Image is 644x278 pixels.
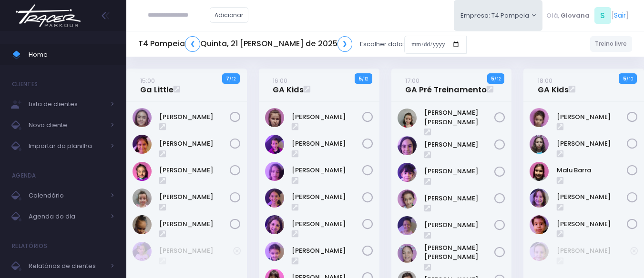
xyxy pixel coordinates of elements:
[12,75,38,94] h4: Clientes
[29,49,114,61] span: Home
[133,215,152,234] img: Sophia Crispi Marques dos Santos
[159,246,233,256] a: [PERSON_NAME]
[424,220,495,230] a: [PERSON_NAME]
[265,242,284,261] img: Liz Helvadjian
[557,219,627,229] a: [PERSON_NAME]
[133,189,152,208] img: Mirella Figueiredo Rojas
[424,243,495,262] a: [PERSON_NAME] [PERSON_NAME]
[542,5,632,26] div: [ ]
[140,76,155,85] small: 15:00
[226,75,229,82] strong: 7
[29,98,105,110] span: Lista de clientes
[557,192,627,202] a: [PERSON_NAME]
[292,166,362,175] a: [PERSON_NAME]
[626,76,633,82] small: / 10
[362,76,368,82] small: / 12
[530,162,549,181] img: Malu Barra Guirro
[273,76,287,85] small: 16:00
[273,76,304,95] a: 16:00GA Kids
[538,76,569,95] a: 18:00GA Kids
[530,189,549,208] img: Melissa Gouveia
[159,166,230,175] a: [PERSON_NAME]
[133,108,152,127] img: Eloah Meneguim Tenorio
[623,75,626,82] strong: 5
[265,189,284,208] img: Lara Souza
[29,119,105,131] span: Novo cliente
[138,33,467,55] div: Escolher data:
[12,166,36,185] h4: Agenda
[140,76,174,95] a: 15:00Ga Little
[292,219,362,229] a: [PERSON_NAME]
[358,75,362,82] strong: 5
[561,11,590,20] span: Giovana
[29,140,105,152] span: Importar da planilha
[292,192,362,202] a: [PERSON_NAME]
[398,163,417,182] img: Isabela dela plata souza
[424,194,495,203] a: [PERSON_NAME]
[546,11,559,20] span: Olá,
[557,112,627,122] a: [PERSON_NAME]
[337,36,353,52] a: ❯
[424,108,495,127] a: [PERSON_NAME] [PERSON_NAME]
[29,260,105,272] span: Relatórios de clientes
[133,162,152,181] img: Júlia Meneguim Merlo
[590,36,633,52] a: Treino livre
[159,112,230,122] a: [PERSON_NAME]
[557,166,627,175] a: Malu Barra
[491,75,494,82] strong: 5
[185,36,200,52] a: ❮
[424,140,495,149] a: [PERSON_NAME]
[614,10,626,20] a: Sair
[538,76,552,85] small: 18:00
[594,7,611,24] span: S
[405,76,419,85] small: 17:00
[494,76,501,82] small: / 12
[12,237,47,256] h4: Relatórios
[557,139,627,149] a: [PERSON_NAME]
[265,215,284,234] img: Laura Novaes Abud
[292,246,362,256] a: [PERSON_NAME]
[265,162,284,181] img: Gabriela Jordão Natacci
[133,135,152,154] img: Helena Ongarato Amorim Silva
[29,189,105,202] span: Calendário
[265,108,284,127] img: Antonia Landmann
[159,192,230,202] a: [PERSON_NAME]
[398,216,417,235] img: LIZ WHITAKER DE ALMEIDA BORGES
[138,36,352,52] h5: T4 Pompeia Quinta, 21 [PERSON_NAME] de 2025
[557,246,631,256] a: [PERSON_NAME]
[29,210,105,223] span: Agenda do dia
[530,135,549,154] img: Filomena Caruso Grano
[405,76,487,95] a: 17:00GA Pré Treinamento
[159,139,230,149] a: [PERSON_NAME]
[530,242,549,261] img: Rafaella Westphalen Porto Ravasi
[229,76,235,82] small: / 12
[292,112,362,122] a: [PERSON_NAME]
[530,108,549,127] img: Emilia Rodrigues
[210,7,249,23] a: Adicionar
[424,167,495,176] a: [PERSON_NAME]
[265,135,284,154] img: Diana Rosa Oliveira
[292,139,362,149] a: [PERSON_NAME]
[398,109,417,128] img: Ana carolina marucci
[530,215,549,234] img: Yumi Muller
[398,136,417,155] img: Antonella Rossi Paes Previtalli
[398,244,417,263] img: Maria Carolina Franze Oliveira
[398,189,417,208] img: Ivy Miki Miessa Guadanuci
[133,242,152,261] img: Alice Mattos
[159,219,230,229] a: [PERSON_NAME]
